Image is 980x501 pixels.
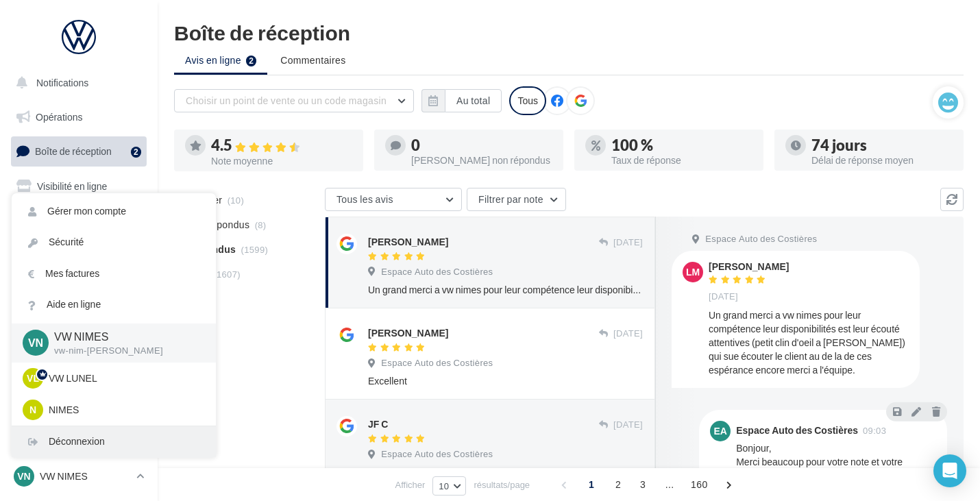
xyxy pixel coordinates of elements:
[36,111,82,123] span: Opérations
[49,403,199,417] p: NIMES
[174,89,414,112] button: Choisir un point de vente ou un code magasin
[228,195,244,206] span: (10)
[411,156,552,165] div: [PERSON_NAME] non répondus
[29,403,36,417] span: N
[8,240,149,269] a: Contacts
[325,188,462,211] button: Tous les avis
[8,388,149,428] a: Campagnes DataOnDemand
[368,283,643,297] div: Un grand merci a vw nimes pour leur compétence leur disponibilités est leur écouté attentives (pe...
[368,326,448,340] div: [PERSON_NAME]
[28,335,43,351] span: VN
[709,308,909,377] div: Un grand merci a vw nimes pour leur compétence leur disponibilités est leur écouté attentives (pe...
[381,448,493,461] span: Espace Auto des Costières
[255,219,267,230] span: (8)
[445,89,502,112] button: Au total
[421,89,502,112] button: Au total
[705,233,817,245] span: Espace Auto des Costières
[613,328,643,340] span: [DATE]
[439,480,449,491] span: 10
[613,236,643,249] span: [DATE]
[174,22,964,42] div: Boîte de réception
[211,138,352,154] div: 4.5
[659,474,681,496] span: ...
[368,417,388,431] div: JF C
[8,274,149,303] a: Médiathèque
[613,419,643,431] span: [DATE]
[40,469,131,483] p: VW NIMES
[186,95,387,106] span: Choisir un point de vente ou un code magasin
[213,269,241,280] span: (1607)
[686,265,700,279] span: LM
[811,138,953,153] div: 74 jours
[811,156,953,165] div: Délai de réponse moyen
[36,77,88,88] span: Notifications
[580,474,602,496] span: 1
[467,188,566,211] button: Filtrer par note
[11,463,147,489] a: VN VW NIMES
[368,235,448,249] div: [PERSON_NAME]
[131,147,141,158] div: 2
[736,426,858,435] div: Espace Auto des Costières
[713,424,726,438] span: EA
[12,227,216,258] a: Sécurité
[8,206,149,235] a: Campagnes
[17,469,30,483] span: VN
[8,342,149,382] a: PLV et print personnalisable
[211,156,352,166] div: Note moyenne
[336,193,393,205] span: Tous les avis
[709,291,738,303] span: [DATE]
[607,474,629,496] span: 2
[54,329,194,345] p: VW NIMES
[8,136,149,166] a: Boîte de réception2
[27,371,39,385] span: VL
[709,262,789,271] div: [PERSON_NAME]
[368,465,643,479] div: Excellent accueil par [PERSON_NAME] du service après-vente. Travaux réalisés dans les délais anno...
[368,374,643,388] div: Excellent
[280,53,345,67] span: Commentaires
[12,426,216,457] div: Déconnexion
[35,145,112,157] span: Boîte de réception
[381,266,493,278] span: Espace Auto des Costières
[863,426,886,435] span: 09:03
[395,478,425,491] span: Afficher
[8,308,149,337] a: Calendrier
[381,357,493,369] span: Espace Auto des Costières
[12,289,216,320] a: Aide en ligne
[685,474,713,496] span: 160
[411,138,552,153] div: 0
[432,476,466,496] button: 10
[8,69,144,97] button: Notifications
[933,454,966,487] div: Open Intercom Messenger
[611,138,752,153] div: 100 %
[632,474,654,496] span: 3
[54,345,194,357] p: vw-nim-[PERSON_NAME]
[12,196,216,227] a: Gérer mon compte
[509,86,546,115] div: Tous
[611,156,752,165] div: Taux de réponse
[8,172,149,201] a: Visibilité en ligne
[187,218,249,232] span: Non répondus
[474,478,530,491] span: résultats/page
[12,258,216,289] a: Mes factures
[49,371,199,385] p: VW LUNEL
[37,180,107,192] span: Visibilité en ligne
[8,103,149,132] a: Opérations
